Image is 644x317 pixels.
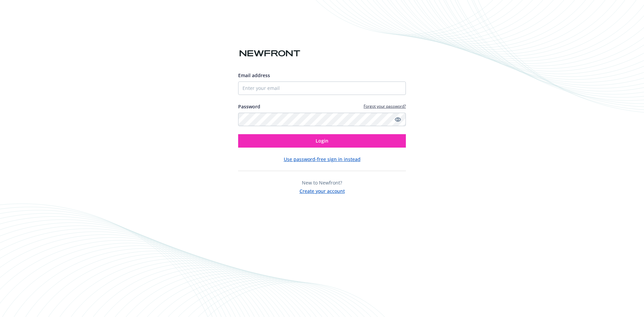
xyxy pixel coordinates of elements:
[364,103,406,109] a: Forgot your password?
[238,48,302,59] img: Newfront logo
[300,186,345,195] button: Create your account
[316,138,328,144] span: Login
[394,115,402,123] a: Show password
[284,156,361,163] button: Use password-free sign in instead
[302,179,342,186] span: New to Newfront?
[238,134,406,148] button: Login
[238,103,260,110] label: Password
[238,113,406,126] input: Enter your password
[238,82,406,95] input: Enter your email
[238,72,270,78] span: Email address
